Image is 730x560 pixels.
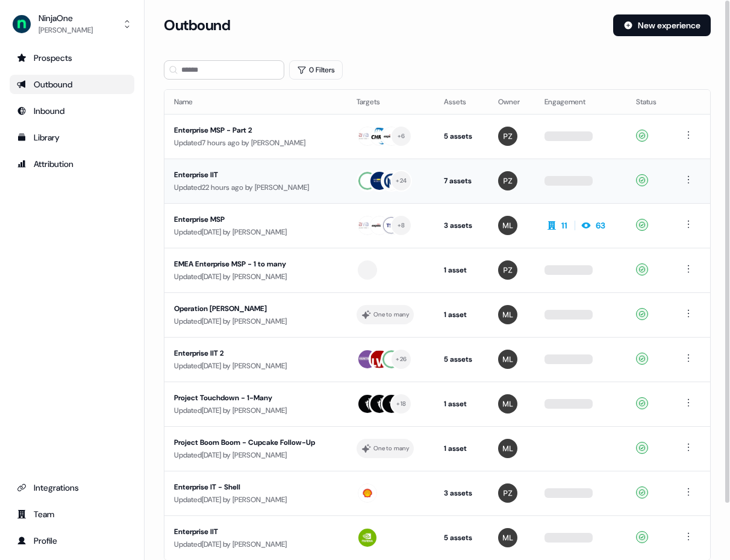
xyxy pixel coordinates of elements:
div: Updated 22 hours ago by [PERSON_NAME] [174,181,337,193]
div: 63 [596,219,605,231]
a: Go to Inbound [10,101,134,121]
div: Enterprise MSP [174,213,337,225]
div: Updated [DATE] by [PERSON_NAME] [174,315,337,327]
div: Profile [17,535,127,547]
th: Targets [347,90,434,114]
div: 5 assets [444,130,479,142]
div: + 24 [396,175,407,186]
div: Enterprise IIT [174,169,337,181]
img: Megan [498,394,517,414]
th: Assets [434,90,488,114]
a: Go to integrations [10,478,134,497]
div: Updated [DATE] by [PERSON_NAME] [174,360,337,372]
img: Megan [498,216,517,235]
div: Project Boom Boom - Cupcake Follow-Up [174,436,337,448]
div: Updated [DATE] by [PERSON_NAME] [174,271,337,283]
div: Outbound [17,78,127,90]
div: + 18 [396,398,406,409]
button: New experience [613,14,711,36]
div: Project Touchdown - 1-Many [174,392,337,404]
div: Library [17,131,127,143]
div: Updated [DATE] by [PERSON_NAME] [174,538,337,550]
th: Owner [488,90,535,114]
div: EMEA Enterprise MSP - 1 to many [174,258,337,270]
div: Attribution [17,158,127,170]
h3: Outbound [164,16,230,34]
th: Status [626,90,672,114]
img: Megan [498,350,517,369]
th: Name [164,90,347,114]
div: 1 asset [444,398,479,410]
a: Go to attribution [10,154,134,174]
div: Enterprise IIT [174,526,337,538]
div: 1 asset [444,309,479,321]
div: 11 [561,219,567,231]
img: Megan [498,305,517,324]
div: 5 assets [444,353,479,365]
th: Engagement [535,90,626,114]
div: Updated [DATE] by [PERSON_NAME] [174,449,337,461]
div: + 8 [398,220,405,231]
div: Inbound [17,105,127,117]
div: 1 asset [444,264,479,276]
div: One to many [373,309,409,320]
div: 5 assets [444,532,479,544]
button: NinjaOne[PERSON_NAME] [10,10,134,39]
div: Team [17,508,127,520]
div: 3 assets [444,219,479,231]
img: Petra [498,260,517,280]
div: Enterprise IT - Shell [174,481,337,493]
div: Enterprise IIT 2 [174,347,337,359]
div: Prospects [17,52,127,64]
a: Go to outbound experience [10,75,134,94]
div: [PERSON_NAME] [39,24,93,36]
div: NinjaOne [39,12,93,24]
div: 7 assets [444,175,479,187]
img: Petra [498,127,517,146]
img: Megan [498,439,517,458]
img: Megan [498,528,517,547]
a: Go to templates [10,128,134,147]
div: Updated [DATE] by [PERSON_NAME] [174,226,337,238]
img: Petra [498,171,517,190]
div: 3 assets [444,487,479,499]
div: 1 asset [444,442,479,455]
img: Petra [498,483,517,503]
button: 0 Filters [289,60,343,80]
div: Enterprise MSP - Part 2 [174,124,337,136]
div: One to many [373,443,409,454]
div: Updated [DATE] by [PERSON_NAME] [174,494,337,506]
div: Updated [DATE] by [PERSON_NAME] [174,404,337,417]
a: Go to prospects [10,48,134,68]
div: Operation [PERSON_NAME] [174,303,337,315]
a: Go to team [10,505,134,524]
div: Integrations [17,482,127,494]
div: Updated 7 hours ago by [PERSON_NAME] [174,137,337,149]
a: Go to profile [10,531,134,550]
div: + 26 [396,354,407,365]
div: + 6 [398,131,405,142]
